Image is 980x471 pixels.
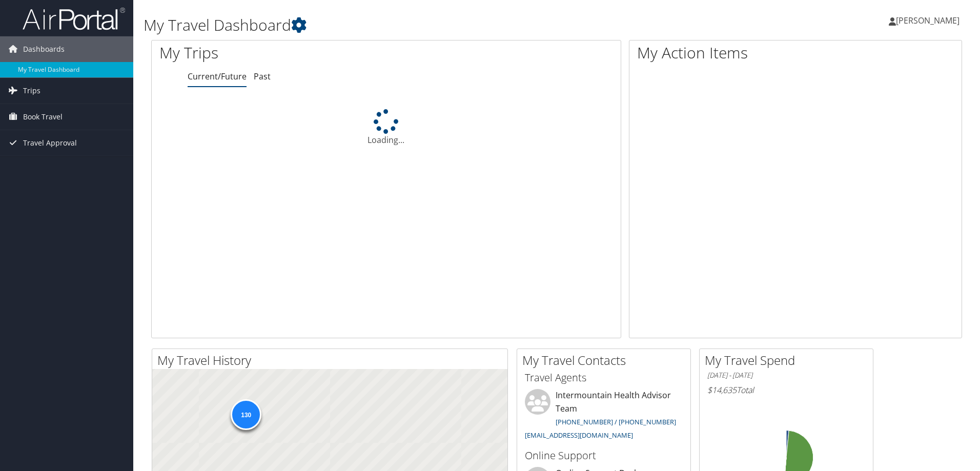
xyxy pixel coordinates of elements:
[23,36,65,62] span: Dashboards
[705,352,873,369] h2: My Travel Spend
[159,42,418,64] h1: My Trips
[889,5,970,36] a: [PERSON_NAME]
[23,104,63,130] span: Book Travel
[144,14,695,36] h1: My Travel Dashboard
[525,371,683,385] h3: Travel Agents
[522,352,690,369] h2: My Travel Contacts
[896,15,959,26] span: [PERSON_NAME]
[525,431,633,440] a: [EMAIL_ADDRESS][DOMAIN_NAME]
[231,399,261,430] div: 130
[188,71,247,82] a: Current/Future
[707,371,865,380] h6: [DATE] - [DATE]
[520,389,688,444] li: Intermountain Health Advisor Team
[525,448,683,463] h3: Online Support
[23,7,125,31] img: airportal-logo.png
[254,71,271,82] a: Past
[707,384,865,396] h6: Total
[556,417,676,426] a: [PHONE_NUMBER] / [PHONE_NUMBER]
[707,384,737,396] span: $14,635
[157,352,507,369] h2: My Travel History
[23,130,77,156] span: Travel Approval
[629,42,962,64] h1: My Action Items
[23,78,40,104] span: Trips
[152,109,621,146] div: Loading...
